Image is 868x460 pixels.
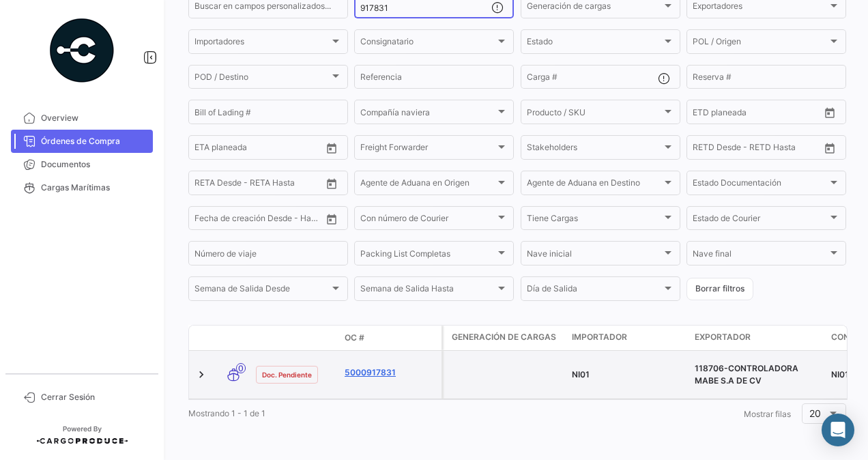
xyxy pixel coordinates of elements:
[194,180,219,190] input: Desde
[41,391,147,403] span: Cerrar Sesión
[194,368,208,382] a: Expand/Collapse Row
[360,109,495,119] span: Compañía naviera
[339,326,442,349] datatable-header-cell: OC #
[527,286,662,296] span: Día de Salida
[693,216,828,225] span: Estado de Courier
[236,363,246,373] span: 0
[744,409,791,419] span: Mostrar filas
[250,332,339,343] datatable-header-cell: Estado Doc.
[216,332,250,343] datatable-header-cell: Modo de Transporte
[444,326,566,350] datatable-header-cell: Generación de cargas
[727,145,787,154] input: Hasta
[452,331,556,343] span: Generación de cargas
[527,216,662,225] span: Tiene Cargas
[11,130,153,153] a: Órdenes de Compra
[566,326,689,350] datatable-header-cell: Importador
[727,109,787,119] input: Hasta
[695,331,751,343] span: Exportador
[527,180,662,190] span: Agente de Aduana en Destino
[693,180,828,190] span: Estado Documentación
[360,145,495,154] span: Freight Forwarder
[229,216,289,225] input: Hasta
[11,176,153,199] a: Cargas Marítimas
[345,366,436,379] a: 5000917831
[41,182,147,194] span: Cargas Marítimas
[527,251,662,261] span: Nave inicial
[48,16,116,85] img: powered-by.png
[194,39,330,48] span: Importadores
[11,106,153,130] a: Overview
[321,209,342,229] button: Open calendar
[693,39,828,48] span: POL / Origen
[360,251,495,261] span: Packing List Completas
[41,135,147,147] span: Órdenes de Compra
[262,369,312,380] span: Doc. Pendiente
[689,326,826,350] datatable-header-cell: Exportador
[194,286,330,296] span: Semana de Salida Desde
[695,363,798,386] span: 118706-CONTROLADORA MABE S.A DE CV
[41,158,147,171] span: Documentos
[527,109,662,119] span: Producto / SKU
[527,39,662,48] span: Estado
[572,369,590,379] span: NI01
[809,407,821,419] span: 20
[11,153,153,176] a: Documentos
[229,180,289,190] input: Hasta
[693,109,717,119] input: Desde
[527,145,662,154] span: Stakeholders
[693,3,828,13] span: Exportadores
[822,414,854,446] div: Abrir Intercom Messenger
[321,138,342,158] button: Open calendar
[572,331,627,343] span: Importador
[831,369,849,379] span: NI01
[194,145,219,154] input: Desde
[194,74,330,84] span: POD / Destino
[820,138,840,158] button: Open calendar
[693,251,828,261] span: Nave final
[194,216,219,225] input: Desde
[321,173,342,194] button: Open calendar
[188,408,265,418] span: Mostrando 1 - 1 de 1
[693,145,717,154] input: Desde
[360,180,495,190] span: Agente de Aduana en Origen
[686,278,753,300] button: Borrar filtros
[527,3,662,13] span: Generación de cargas
[41,112,147,124] span: Overview
[360,39,495,48] span: Consignatario
[229,145,289,154] input: Hasta
[360,216,495,225] span: Con número de Courier
[820,102,840,123] button: Open calendar
[345,332,364,344] span: OC #
[360,286,495,296] span: Semana de Salida Hasta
